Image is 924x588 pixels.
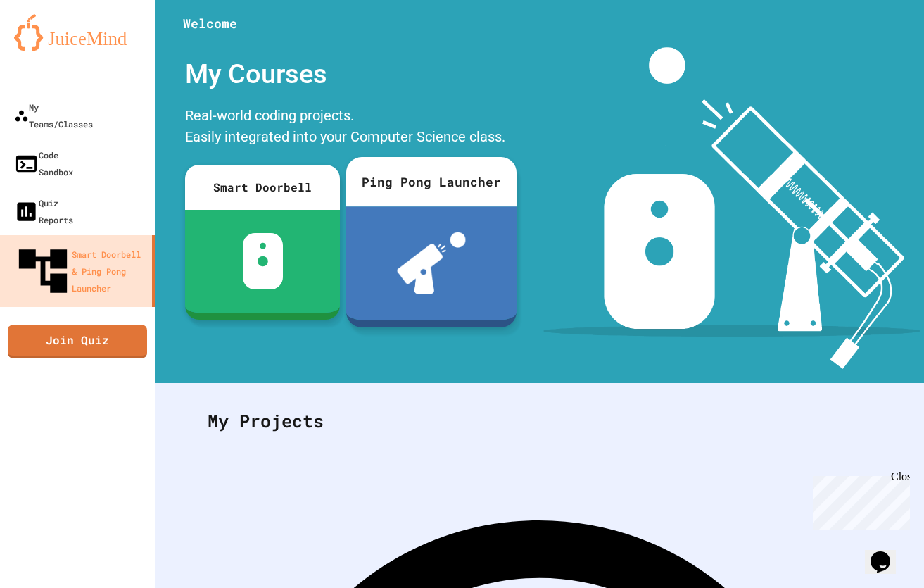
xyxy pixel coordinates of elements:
[178,101,516,154] div: Real-world coding projects. Easily integrated into your Computer Science class.
[14,242,146,300] div: Smart Doorbell & Ping Pong Launcher
[543,47,920,369] img: banner-image-my-projects.png
[346,157,517,206] div: Ping Pong Launcher
[185,165,340,210] div: Smart Doorbell
[14,14,141,51] img: logo-orange.svg
[178,47,516,101] div: My Courses
[807,470,910,530] iframe: chat widget
[243,233,283,289] img: sdb-white.svg
[14,194,73,228] div: Quiz Reports
[14,146,73,180] div: Code Sandbox
[194,394,885,449] div: My Projects
[8,325,147,358] a: Join Quiz
[397,232,466,294] img: ppl-with-ball.png
[865,532,910,574] iframe: chat widget
[6,6,97,89] div: Chat with us now!Close
[14,99,93,132] div: My Teams/Classes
